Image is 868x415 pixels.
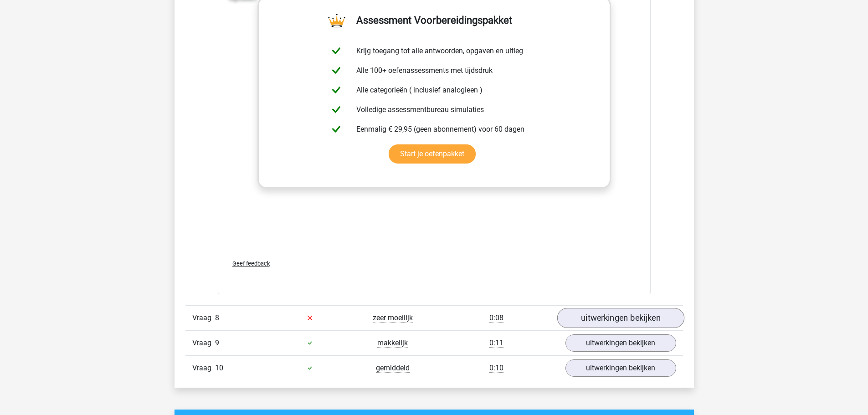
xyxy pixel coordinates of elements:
[215,313,219,322] span: 8
[389,144,476,164] a: Start je oefenpakket
[192,313,215,323] span: Vraag
[565,334,676,352] a: uitwerkingen bekijken
[489,364,503,373] span: 0:10
[192,363,215,374] span: Vraag
[489,313,503,323] span: 0:08
[215,338,219,347] span: 9
[215,364,223,372] span: 10
[232,260,270,267] span: Geef feedback
[377,338,408,348] span: makkelijk
[192,338,215,348] span: Vraag
[376,364,410,373] span: gemiddeld
[557,308,684,328] a: uitwerkingen bekijken
[373,313,413,323] span: zeer moeilijk
[565,359,676,377] a: uitwerkingen bekijken
[489,338,503,348] span: 0:11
